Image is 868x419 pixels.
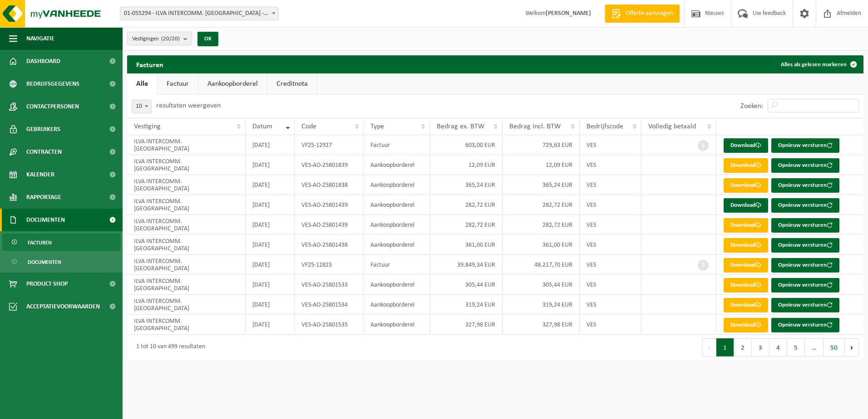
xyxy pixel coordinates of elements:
[197,32,218,46] button: OK
[787,338,805,356] button: 5
[580,135,642,155] td: VES
[26,95,79,118] span: Contactpersonen
[580,215,642,235] td: VES
[503,275,579,295] td: 305,44 EUR
[134,123,161,130] span: Vestiging
[771,218,839,233] button: Opnieuw versturen
[845,338,859,356] button: Next
[503,255,579,275] td: 48.217,70 EUR
[702,338,716,356] button: Previous
[2,253,120,270] a: Documenten
[246,235,295,255] td: [DATE]
[364,195,430,215] td: Aankoopborderel
[246,255,295,275] td: [DATE]
[26,73,79,95] span: Bedrijfsgegevens
[246,275,295,295] td: [DATE]
[437,123,484,130] span: Bedrag ex. BTW
[716,338,734,356] button: 1
[364,255,430,275] td: Factuur
[824,338,845,356] button: 50
[295,175,363,195] td: VES-AO-25801838
[295,235,363,255] td: VES-AO-25801438
[430,215,503,235] td: 282,72 EUR
[295,195,363,215] td: VES-AO-25801439
[503,215,579,235] td: 282,72 EUR
[771,278,839,292] button: Opnieuw versturen
[246,295,295,315] td: [DATE]
[127,255,246,275] td: ILVA INTERCOMM. [GEOGRAPHIC_DATA]
[127,175,246,195] td: ILVA INTERCOMM. [GEOGRAPHIC_DATA]
[252,123,272,130] span: Datum
[127,235,246,255] td: ILVA INTERCOMM. [GEOGRAPHIC_DATA]
[120,7,279,20] span: 01-055294 - ILVA INTERCOMM. EREMBODEGEM - EREMBODEGEM
[127,275,246,295] td: ILVA INTERCOMM. [GEOGRAPHIC_DATA]
[503,175,579,195] td: 365,24 EUR
[246,155,295,175] td: [DATE]
[198,73,267,94] a: Aankoopborderel
[430,315,503,335] td: 327,98 EUR
[771,238,839,253] button: Opnieuw versturen
[546,10,591,17] strong: [PERSON_NAME]
[26,209,65,231] span: Documenten
[587,123,623,130] span: Bedrijfscode
[648,123,696,130] span: Volledig betaald
[580,275,642,295] td: VES
[771,298,839,312] button: Opnieuw versturen
[301,123,316,130] span: Code
[430,255,503,275] td: 39.849,34 EUR
[26,163,54,186] span: Kalender
[28,234,52,251] span: Facturen
[623,9,675,18] span: Offerte aanvragen
[430,295,503,315] td: 319,24 EUR
[132,100,151,113] span: 10
[771,258,839,273] button: Opnieuw versturen
[771,138,839,153] button: Opnieuw versturen
[724,218,768,233] a: Download
[127,295,246,315] td: ILVA INTERCOMM. [GEOGRAPHIC_DATA]
[752,338,769,356] button: 3
[724,298,768,312] a: Download
[364,135,430,155] td: Factuur
[246,315,295,335] td: [DATE]
[805,338,824,356] span: …
[127,55,173,73] h2: Facturen
[580,255,642,275] td: VES
[132,32,180,46] span: Vestigingen
[724,178,768,193] a: Download
[430,135,503,155] td: 603,00 EUR
[724,238,768,253] a: Download
[28,253,61,271] span: Documenten
[503,295,579,315] td: 319,24 EUR
[580,295,642,315] td: VES
[127,135,246,155] td: ILVA INTERCOMM. [GEOGRAPHIC_DATA]
[364,295,430,315] td: Aankoopborderel
[26,295,100,318] span: Acceptatievoorwaarden
[430,175,503,195] td: 365,24 EUR
[503,235,579,255] td: 361,00 EUR
[156,102,221,109] label: resultaten weergeven
[127,32,192,45] button: Vestigingen(20/20)
[430,235,503,255] td: 361,00 EUR
[580,315,642,335] td: VES
[503,155,579,175] td: 12,09 EUR
[267,73,317,94] a: Creditnota
[295,295,363,315] td: VES-AO-25801534
[774,55,863,73] button: Alles als gelezen markeren
[364,235,430,255] td: Aankoopborderel
[724,258,768,273] a: Download
[580,195,642,215] td: VES
[26,141,62,163] span: Contracten
[509,123,561,130] span: Bedrag incl. BTW
[127,215,246,235] td: ILVA INTERCOMM. [GEOGRAPHIC_DATA]
[127,195,246,215] td: ILVA INTERCOMM. [GEOGRAPHIC_DATA]
[734,338,752,356] button: 2
[430,275,503,295] td: 305,44 EUR
[364,315,430,335] td: Aankoopborderel
[503,315,579,335] td: 327,98 EUR
[605,5,680,23] a: Offerte aanvragen
[158,73,198,94] a: Factuur
[724,318,768,332] a: Download
[771,318,839,332] button: Opnieuw versturen
[26,50,60,73] span: Dashboard
[246,215,295,235] td: [DATE]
